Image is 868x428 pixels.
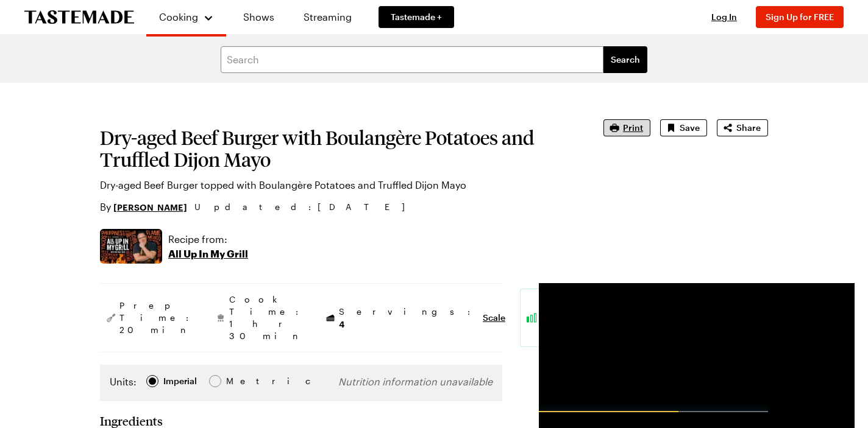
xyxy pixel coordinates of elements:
h1: Dry-aged Beef Burger with Boulangère Potatoes and Truffled Dijon Mayo [100,127,569,170]
a: [PERSON_NAME] [113,200,187,214]
label: Units: [110,374,137,389]
div: Imperial Metric [110,374,252,391]
span: Cook Time: 1 hr 30 min [229,293,305,342]
button: Share [717,119,768,136]
button: Scale [483,312,505,324]
a: Tastemade + [379,6,454,28]
button: Print [603,119,650,136]
button: Sign Up for FREE [756,6,844,28]
p: Dry-aged Beef Burger topped with Boulangère Potatoes and Truffled Dijon Mayo [100,178,569,192]
span: Save [680,122,700,134]
span: Tastemade + [391,11,442,23]
img: Show where recipe is used [100,229,162,264]
span: Prep Time: 20 min [119,300,195,336]
video-js: Video Player [539,283,768,412]
span: Imperial [163,374,198,388]
p: All Up In My Grill [168,247,248,261]
h2: Ingredients [100,413,163,428]
span: Metric [226,374,253,388]
p: By [100,200,187,214]
a: To Tastemade Home Page [24,10,134,24]
span: Nutrition information unavailable [338,376,493,387]
button: Save recipe [660,119,707,136]
span: Print [623,122,643,134]
button: Log In [700,11,749,23]
div: Imperial [163,374,197,388]
span: Share [736,122,761,134]
a: Recipe from:All Up In My Grill [168,232,248,261]
span: Search [611,54,640,66]
span: Cooking [159,11,198,23]
span: Log In [711,12,737,22]
button: filters [603,46,647,73]
span: Sign Up for FREE [766,12,834,22]
span: Updated : [DATE] [194,200,417,214]
p: Recipe from: [168,232,248,247]
div: Metric [226,374,252,388]
span: 4 [339,318,344,329]
span: Servings: [339,306,477,331]
button: Cooking [158,5,214,29]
